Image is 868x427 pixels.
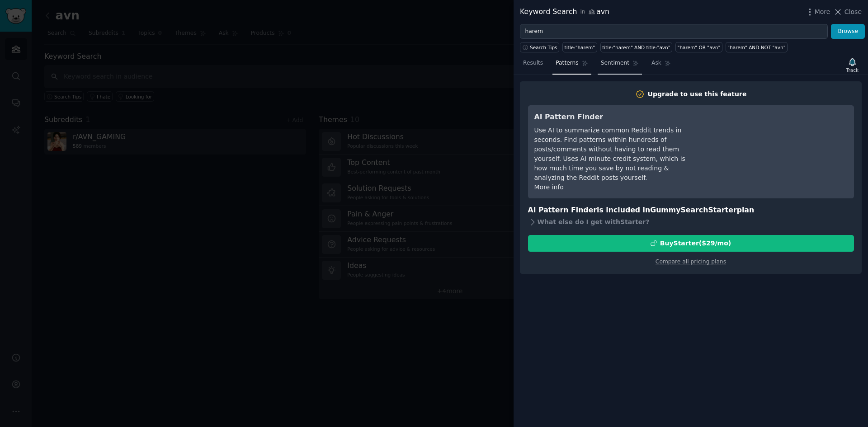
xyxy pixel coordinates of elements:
[600,42,672,52] a: title:"harem" AND title:"avn"
[651,59,661,67] span: Ask
[601,59,629,67] span: Sentiment
[656,258,726,265] a: Compare all pricing plans
[650,206,736,214] span: GummySearch Starter
[726,42,788,52] a: "harem" AND NOT "avn"
[534,126,699,183] div: Use AI to summarize common Reddit trends in seconds. Find patterns within hundreds of posts/comme...
[530,44,557,51] span: Search Tips
[528,205,854,216] h3: AI Pattern Finder is included in plan
[846,67,859,73] div: Track
[520,6,609,18] div: Keyword Search avn
[844,7,862,17] span: Close
[648,56,674,75] a: Ask
[833,7,862,17] button: Close
[534,183,564,191] a: More info
[552,56,591,75] a: Patterns
[712,112,848,179] iframe: YouTube video player
[523,59,543,67] span: Results
[843,56,862,75] button: Track
[520,42,559,52] button: Search Tips
[831,24,865,39] button: Browse
[727,44,785,51] div: "harem" AND NOT "avn"
[648,89,747,99] div: Upgrade to use this feature
[675,42,722,52] a: "harem" OR "avn"
[815,7,830,17] span: More
[660,239,731,248] div: Buy Starter ($ 29 /mo )
[678,44,721,51] div: "harem" OR "avn"
[520,24,828,39] input: Try a keyword related to your business
[562,42,597,52] a: title:"harem"
[565,44,595,51] div: title:"harem"
[528,235,854,252] button: BuyStarter($29/mo)
[520,56,546,75] a: Results
[534,112,699,123] h3: AI Pattern Finder
[602,44,670,51] div: title:"harem" AND title:"avn"
[598,56,642,75] a: Sentiment
[580,8,585,16] span: in
[556,59,578,67] span: Patterns
[528,216,854,229] div: What else do I get with Starter ?
[805,7,830,17] button: More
